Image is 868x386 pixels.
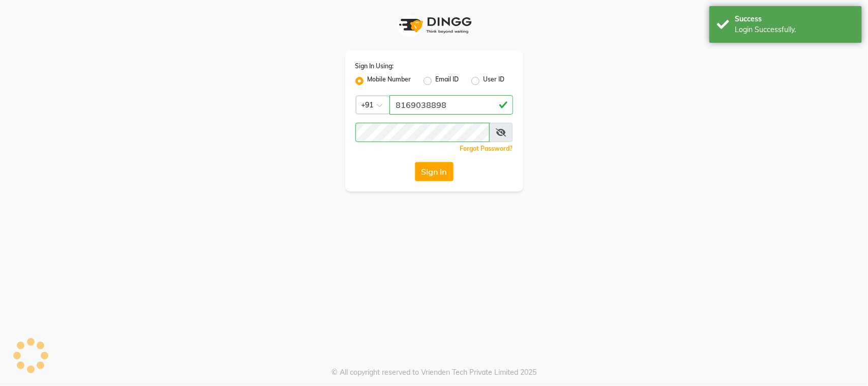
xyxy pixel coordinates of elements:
input: Username [390,95,513,115]
label: User ID [484,75,505,87]
div: Login Successfully. [735,24,854,35]
img: logo1.svg [394,10,475,40]
input: Username [355,123,490,142]
label: Mobile Number [368,75,411,87]
button: Sign In [415,162,454,181]
a: Forgot Password? [460,145,513,152]
label: Email ID [436,75,459,87]
label: Sign In Using: [355,62,394,71]
div: Success [735,14,854,24]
